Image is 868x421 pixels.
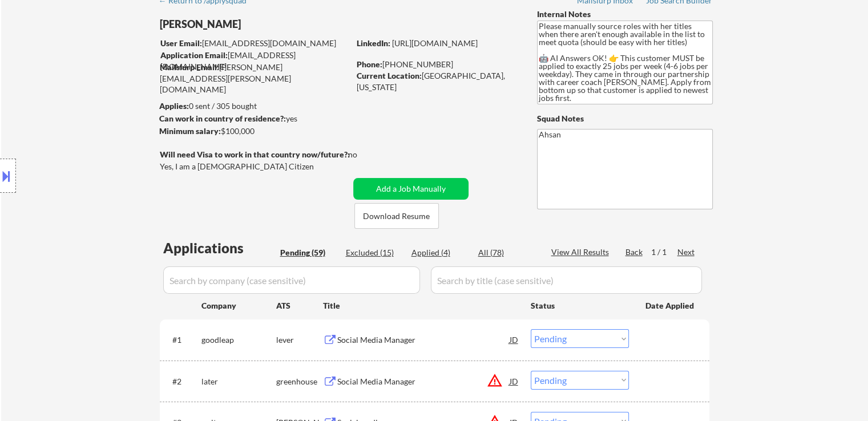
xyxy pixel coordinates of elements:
[625,246,644,258] div: Back
[160,62,219,72] strong: Mailslurp Email:
[159,114,286,123] strong: Can work in country of residence?:
[160,50,228,60] strong: Application Email:
[201,376,276,387] div: later
[159,100,349,112] div: 0 sent / 305 bought
[201,300,276,311] div: Company
[323,300,520,311] div: Title
[346,247,403,258] div: Excluded (15)
[276,300,323,311] div: ATS
[531,295,629,315] div: Status
[537,113,713,124] div: Squad Notes
[357,38,390,48] strong: LinkedIn:
[172,376,192,387] div: #2
[276,376,323,387] div: greenhouse
[353,178,469,200] button: Add a Job Manually
[651,246,677,258] div: 1 / 1
[357,70,518,92] div: [GEOGRAPHIC_DATA], [US_STATE]
[159,126,349,137] div: $100,000
[537,9,713,20] div: Internal Notes
[160,38,202,48] strong: User Email:
[348,149,381,160] div: no
[551,246,612,258] div: View All Results
[337,376,510,387] div: Social Media Manager
[508,329,520,350] div: JD
[411,247,469,258] div: Applied (4)
[508,371,520,391] div: JD
[160,161,353,172] div: Yes, I am a [DEMOGRAPHIC_DATA] Citizen
[431,266,702,294] input: Search by title (case sensitive)
[357,59,382,69] strong: Phone:
[160,17,394,31] div: [PERSON_NAME]
[172,334,192,346] div: #1
[337,334,510,346] div: Social Media Manager
[160,62,349,95] div: [PERSON_NAME][EMAIL_ADDRESS][PERSON_NAME][DOMAIN_NAME]
[357,71,422,80] strong: Current Location:
[487,373,503,388] button: warning_amber
[280,247,337,258] div: Pending (59)
[160,38,349,49] div: [EMAIL_ADDRESS][DOMAIN_NAME]
[677,246,696,258] div: Next
[645,300,696,311] div: Date Applied
[392,38,478,48] a: [URL][DOMAIN_NAME]
[160,50,349,72] div: [EMAIL_ADDRESS][DOMAIN_NAME]
[160,149,350,159] strong: Will need Visa to work in that country now/future?:
[159,113,346,124] div: yes
[163,266,420,294] input: Search by company (case sensitive)
[354,203,439,229] button: Download Resume
[276,334,323,346] div: lever
[357,59,518,70] div: [PHONE_NUMBER]
[478,247,535,258] div: All (78)
[163,241,276,255] div: Applications
[201,334,276,346] div: goodleap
